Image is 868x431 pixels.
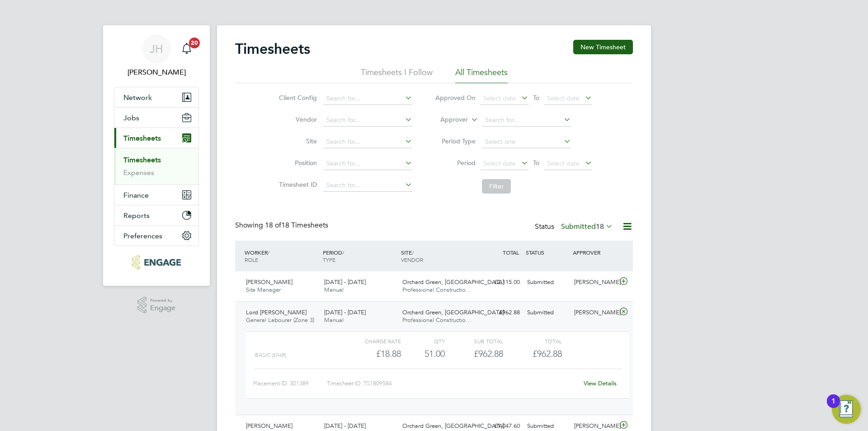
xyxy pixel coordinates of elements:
[114,128,198,148] button: Timesheets
[114,67,199,78] span: Jess Hogan
[399,244,477,268] div: SITE
[276,159,317,167] label: Position
[524,275,571,290] div: Submitted
[265,221,328,230] span: 18 Timesheets
[132,255,180,270] img: pcrnet-logo-retina.png
[427,115,468,124] label: Approver
[114,185,198,205] button: Finance
[401,256,423,263] span: VENDOR
[123,232,162,240] span: Preferences
[246,316,314,324] span: General Labourer (Zone 3)
[343,336,401,346] div: Charge rate
[114,34,199,78] a: JH[PERSON_NAME]
[150,43,163,55] span: JH
[402,286,472,294] span: Professional Constructio…
[412,249,414,256] span: /
[482,114,571,127] input: Search for...
[246,278,292,286] span: [PERSON_NAME]
[123,93,152,102] span: Network
[323,256,335,263] span: TYPE
[401,346,445,361] div: 51.00
[482,179,511,194] button: Filter
[150,297,175,304] span: Powered by
[324,286,344,294] span: Manual
[276,115,317,123] label: Vendor
[483,94,516,102] span: Select date
[265,221,281,230] span: 18 of
[402,316,472,324] span: Professional Constructio…
[123,114,139,122] span: Jobs
[114,226,198,246] button: Preferences
[547,94,580,102] span: Select date
[114,87,198,107] button: Network
[524,244,571,260] div: STATUS
[246,422,292,430] span: [PERSON_NAME]
[455,67,508,83] li: All Timesheets
[123,134,161,142] span: Timesheets
[178,34,196,63] a: 20
[137,297,176,314] a: Powered byEngage
[114,205,198,225] button: Reports
[323,136,412,148] input: Search for...
[483,159,516,167] span: Select date
[324,316,344,324] span: Manual
[402,308,504,316] span: Orchard Green, [GEOGRAPHIC_DATA]
[402,422,504,430] span: Orchard Green, [GEOGRAPHIC_DATA]
[596,222,604,231] span: 18
[268,249,269,256] span: /
[435,137,476,145] label: Period Type
[503,249,519,256] span: TOTAL
[573,40,633,54] button: New Timesheet
[246,286,281,294] span: Site Manager
[123,211,150,220] span: Reports
[276,94,317,102] label: Client Config
[114,108,198,128] button: Jobs
[547,159,580,167] span: Select date
[476,275,524,290] div: £2,115.00
[343,346,401,361] div: £18.88
[321,244,399,268] div: PERIOD
[189,38,200,48] span: 20
[530,157,542,169] span: To
[323,157,412,170] input: Search for...
[255,352,286,358] span: Basic (£/HR)
[123,191,149,199] span: Finance
[445,346,503,361] div: £962.88
[571,244,618,260] div: APPROVER
[530,92,542,104] span: To
[123,156,161,164] a: Timesheets
[276,180,317,189] label: Timesheet ID
[114,148,198,185] div: Timesheets
[323,92,412,105] input: Search for...
[503,336,561,346] div: Total
[342,249,344,256] span: /
[246,308,307,316] span: Lord [PERSON_NAME]
[123,168,154,177] a: Expenses
[445,336,503,346] div: Sub Total
[235,221,330,230] div: Showing
[103,25,210,286] nav: Main navigation
[571,305,618,320] div: [PERSON_NAME]
[361,67,433,83] li: Timesheets I Follow
[561,222,613,231] label: Submitted
[235,40,310,58] h2: Timesheets
[435,159,476,167] label: Period
[402,278,504,286] span: Orchard Green, [GEOGRAPHIC_DATA]
[533,348,562,359] span: £962.88
[276,137,317,145] label: Site
[323,114,412,127] input: Search for...
[571,275,618,290] div: [PERSON_NAME]
[323,179,412,192] input: Search for...
[114,255,199,270] a: Go to home page
[401,336,445,346] div: QTY
[435,94,476,102] label: Approved On
[242,244,321,268] div: WORKER
[524,305,571,320] div: Submitted
[150,304,175,312] span: Engage
[253,376,327,391] div: Placement ID: 301389
[584,379,617,387] a: View Details
[327,376,578,391] div: Timesheet ID: TS1809584
[832,395,861,424] button: Open Resource Center, 1 new notification
[831,401,835,413] div: 1
[476,305,524,320] div: £962.88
